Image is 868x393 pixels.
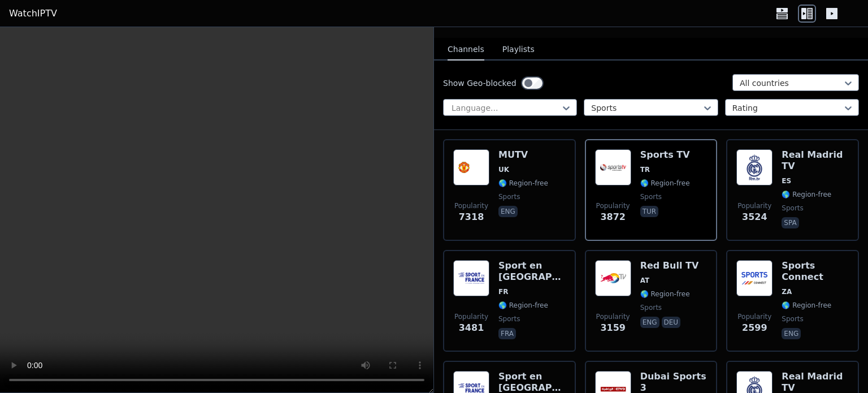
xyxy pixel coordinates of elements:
[498,149,548,161] h6: MUTV
[453,260,489,296] img: Sport en France
[640,179,690,188] span: 🌎 Region-free
[742,321,767,335] span: 2599
[498,314,520,323] span: sports
[498,206,518,217] p: eng
[662,317,681,328] p: deu
[454,312,488,321] span: Popularity
[443,77,517,89] label: Show Geo-blocked
[640,192,662,201] span: sports
[498,165,509,174] span: UK
[640,260,699,271] h6: Red Bull TV
[782,314,803,323] span: sports
[782,301,831,310] span: 🌎 Region-free
[640,276,650,285] span: AT
[782,176,791,185] span: ES
[782,217,798,228] p: spa
[498,301,548,310] span: 🌎 Region-free
[448,39,484,61] button: Channels
[742,210,767,224] span: 3524
[782,204,803,213] span: sports
[640,317,659,328] p: eng
[736,260,772,296] img: Sports Connect
[596,201,630,210] span: Popularity
[736,149,772,185] img: Real Madrid TV
[459,210,484,224] span: 7318
[454,201,488,210] span: Popularity
[595,260,631,296] img: Red Bull TV
[453,149,489,185] img: MUTV
[782,149,849,172] h6: Real Madrid TV
[600,321,626,335] span: 3159
[782,328,801,339] p: eng
[9,7,57,20] a: WatchIPTV
[782,287,792,296] span: ZA
[640,206,658,217] p: tur
[498,287,508,296] span: FR
[640,290,690,299] span: 🌎 Region-free
[640,303,662,312] span: sports
[498,179,548,188] span: 🌎 Region-free
[600,210,626,224] span: 3872
[498,192,520,201] span: sports
[782,260,849,283] h6: Sports Connect
[502,39,535,61] button: Playlists
[640,165,650,174] span: TR
[737,201,771,210] span: Popularity
[596,312,630,321] span: Popularity
[737,312,771,321] span: Popularity
[595,149,631,185] img: Sports TV
[459,321,484,335] span: 3481
[640,149,690,161] h6: Sports TV
[498,328,516,339] p: fra
[498,260,566,283] h6: Sport en [GEOGRAPHIC_DATA]
[782,190,831,199] span: 🌎 Region-free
